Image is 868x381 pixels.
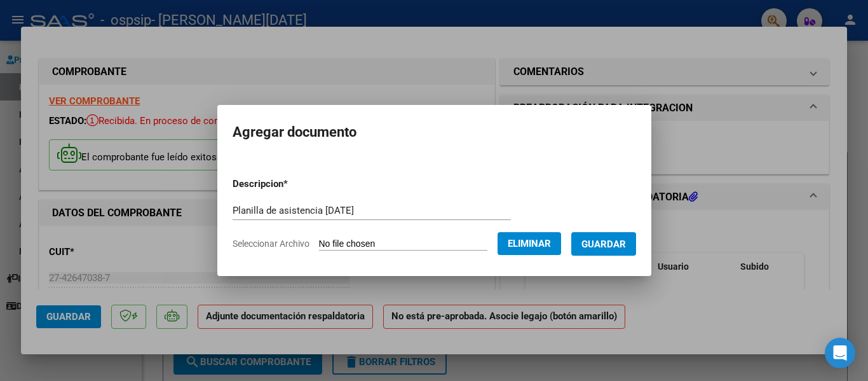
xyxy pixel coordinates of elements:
[581,239,626,250] span: Guardar
[233,120,636,144] h2: Agregar documento
[825,338,855,368] div: Open Intercom Messenger
[508,238,551,249] span: Eliminar
[498,232,561,255] button: Eliminar
[233,177,354,191] p: Descripcion
[233,239,309,249] span: Seleccionar Archivo
[571,232,636,256] button: Guardar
